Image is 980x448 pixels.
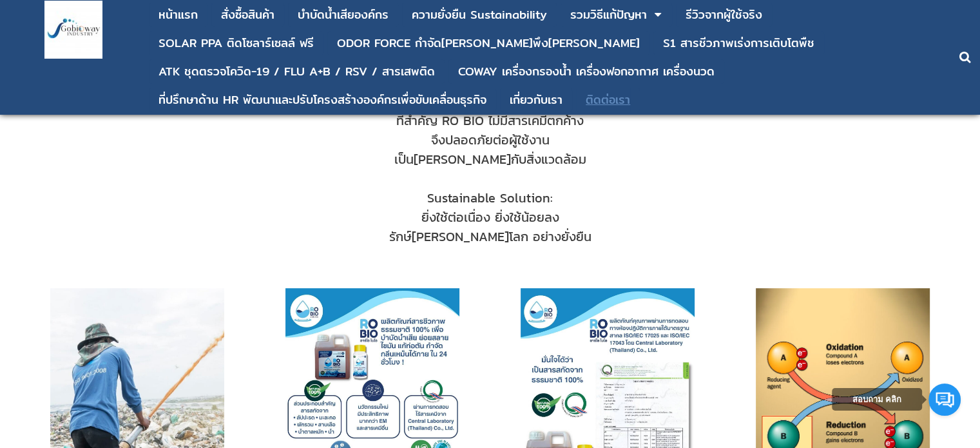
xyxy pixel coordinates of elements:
a: COWAY เครื่องกรองน้ำ เครื่องฟอกอากาศ เครื่องนวด [458,59,715,84]
span: สอบถาม คลิก [852,394,902,404]
a: ATK ชุดตรวจโควิด-19 / FLU A+B / RSV / สารเสพติด [159,59,435,84]
a: เกี่ยวกับเรา [510,88,562,112]
a: บําบัดน้ำเสียองค์กร [298,3,389,27]
a: สั่งซื้อสินค้า [221,3,274,27]
div: ATK ชุดตรวจโควิด-19 / FLU A+B / RSV / สารเสพติด [159,66,435,77]
div: จึงปลอดภัยต่อผู้ใช้งาน [109,130,871,150]
a: ความยั่งยืน Sustainability [412,3,547,27]
a: SOLAR PPA ติดโซลาร์เซลล์ ฟรี [159,31,314,55]
img: large-1644130236041.jpg [44,1,102,59]
div: เป็น[PERSON_NAME]กับสิ่งแวดล้อม Sustainable Solution: ยิ่งใช้ต่อเนื่อง ยิ่งใช้น้อยลง รักษ์[PERSON... [109,150,871,266]
a: หน้าแรก [159,3,198,27]
div: เกี่ยวกับเรา [510,94,562,106]
div: COWAY เครื่องกรองน้ำ เครื่องฟอกอากาศ เครื่องนวด [458,66,715,77]
a: รีวิวจากผู้ใช้จริง [686,3,762,27]
div: หน้าแรก [159,9,198,21]
div: ODOR FORCE กำจัด[PERSON_NAME]พึง[PERSON_NAME] [337,37,640,49]
div: รวมวิธีแก้ปัญหา [570,9,647,21]
div: ความยั่งยืน Sustainability [412,9,547,21]
a: รวมวิธีแก้ปัญหา [570,3,647,27]
div: S1 สารชีวภาพเร่งการเติบโตพืช [663,37,814,49]
div: รีวิวจากผู้ใช้จริง [686,9,762,21]
a: ODOR FORCE กำจัด[PERSON_NAME]พึง[PERSON_NAME] [337,31,640,55]
a: ที่ปรึกษาด้าน HR พัฒนาและปรับโครงสร้างองค์กรเพื่อขับเคลื่อนธุรกิจ [159,88,486,112]
a: S1 สารชีวภาพเร่งการเติบโตพืช [663,31,814,55]
div: บําบัดน้ำเสียองค์กร [298,9,389,21]
a: ติดต่อเรา [586,88,630,112]
div: สั่งซื้อสินค้า [221,9,274,21]
div: ที่ปรึกษาด้าน HR พัฒนาและปรับโครงสร้างองค์กรเพื่อขับเคลื่อนธุรกิจ [159,94,486,106]
div: ติดต่อเรา [586,94,630,106]
div: SOLAR PPA ติดโซลาร์เซลล์ ฟรี [159,37,314,49]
